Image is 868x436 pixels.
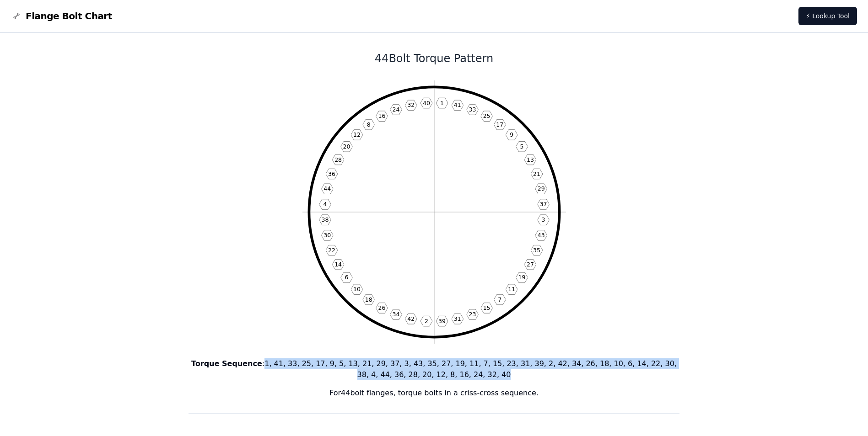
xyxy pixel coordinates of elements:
[334,156,342,163] text: 28
[378,112,385,119] text: 16
[321,216,329,223] text: 38
[392,311,399,318] text: 34
[518,274,525,281] text: 19
[453,101,461,108] text: 41
[189,388,680,399] p: For 44 bolt flanges, torque bolts in a criss-cross sequence.
[440,100,444,106] text: 1
[469,106,476,113] text: 33
[323,185,331,192] text: 44
[526,261,534,268] text: 27
[539,201,547,207] text: 37
[424,318,428,324] text: 2
[11,10,112,22] a: Flange Bolt Chart LogoFlange Bolt Chart
[353,286,360,292] text: 10
[453,315,461,322] text: 31
[11,11,22,21] img: Flange Bolt Chart Logo
[189,358,680,380] p: : 1, 41, 33, 25, 17, 9, 5, 13, 21, 29, 37, 3, 43, 35, 27, 19, 11, 7, 15, 23, 31, 39, 2, 42, 34, 2...
[334,261,342,268] text: 14
[537,232,545,239] text: 43
[345,274,348,281] text: 6
[328,170,335,177] text: 36
[407,315,415,322] text: 42
[422,100,430,106] text: 40
[367,121,370,128] text: 8
[798,7,857,25] a: ⚡ Lookup Tool
[438,318,446,324] text: 39
[541,216,545,223] text: 3
[496,121,503,128] text: 17
[353,131,360,138] text: 12
[328,247,335,254] text: 22
[407,101,415,108] text: 32
[365,296,372,303] text: 18
[469,311,476,318] text: 23
[533,247,540,254] text: 35
[323,232,331,239] text: 30
[26,10,112,22] span: Flange Bolt Chart
[392,106,399,113] text: 24
[483,304,490,311] text: 15
[510,131,513,138] text: 9
[537,185,545,192] text: 29
[526,156,534,163] text: 13
[483,112,490,119] text: 25
[533,170,540,177] text: 21
[520,143,523,150] text: 5
[191,359,262,368] b: Torque Sequence
[498,296,501,303] text: 7
[378,304,385,311] text: 26
[189,51,680,66] h1: 44 Bolt Torque Pattern
[343,143,350,150] text: 20
[508,286,515,292] text: 11
[323,201,327,207] text: 4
